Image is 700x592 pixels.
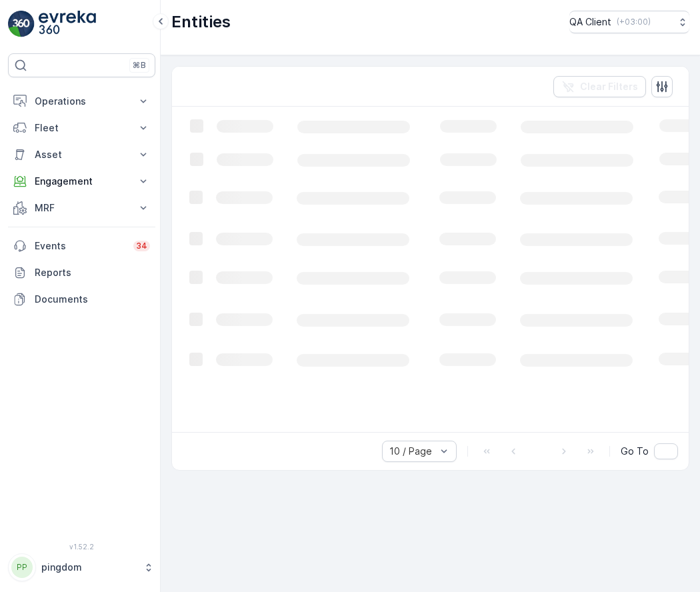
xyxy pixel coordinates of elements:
[8,553,155,581] button: PPpingdom
[35,266,150,279] p: Reports
[621,445,649,458] span: Go To
[133,60,146,71] p: ⌘B
[8,168,155,195] button: Engagement
[35,175,129,188] p: Engagement
[8,233,155,259] a: Events34
[35,95,129,108] p: Operations
[41,561,137,574] p: pingdom
[580,80,638,93] p: Clear Filters
[8,259,155,286] a: Reports
[35,201,129,215] p: MRF
[35,148,129,161] p: Asset
[8,88,155,115] button: Operations
[569,11,689,33] button: QA Client(+03:00)
[8,286,155,313] a: Documents
[8,141,155,168] button: Asset
[617,17,651,27] p: ( +03:00 )
[136,241,147,251] p: 34
[569,15,611,29] p: QA Client
[8,195,155,221] button: MRF
[39,11,96,37] img: logo_light-DOdMpM7g.png
[35,293,150,306] p: Documents
[171,11,231,33] p: Entities
[35,239,125,253] p: Events
[35,121,129,135] p: Fleet
[8,11,35,37] img: logo
[8,543,155,551] span: v 1.52.2
[8,115,155,141] button: Fleet
[553,76,646,97] button: Clear Filters
[11,557,33,578] div: PP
